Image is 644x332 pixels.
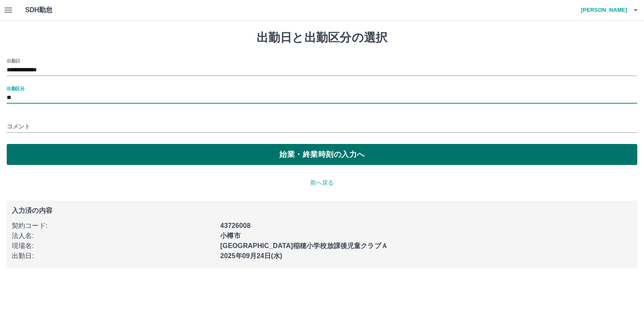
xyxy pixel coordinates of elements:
p: 前へ戻る [7,178,637,187]
b: [GEOGRAPHIC_DATA]稲穂小学校放課後児童クラブＡ [220,242,388,249]
label: 出勤区分 [7,85,24,91]
label: 出勤日 [7,58,20,64]
p: 入力済の内容 [12,207,632,214]
b: 43726008 [220,222,250,229]
p: 現場名 : [12,241,215,251]
p: 契約コード : [12,221,215,231]
h1: 出勤日と出勤区分の選択 [7,31,637,45]
button: 始業・終業時刻の入力へ [7,144,637,165]
p: 法人名 : [12,231,215,241]
b: 2025年09月24日(水) [220,252,282,259]
b: 小樽市 [220,232,240,239]
p: 出勤日 : [12,251,215,261]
